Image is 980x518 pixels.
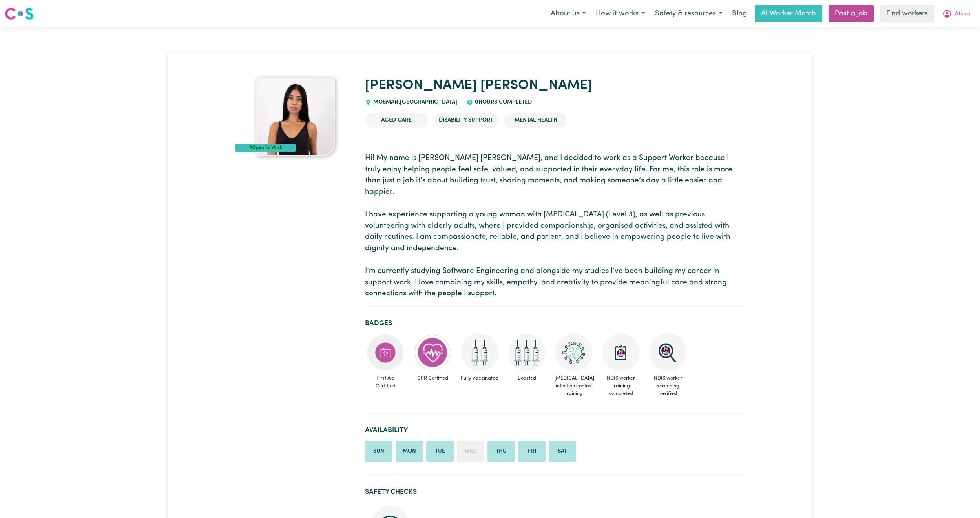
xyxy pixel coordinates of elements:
[459,371,500,385] span: Fully vaccinated
[553,371,594,400] span: [MEDICAL_DATA] infection control training
[365,113,428,128] li: Aged Care
[365,79,592,93] a: [PERSON_NAME] [PERSON_NAME]
[426,441,454,462] li: Available on Tuesday
[371,99,457,105] span: MOSMAN , [GEOGRAPHIC_DATA]
[365,426,744,434] h2: Availability
[648,371,688,400] span: NDIS worker screening verified
[508,334,546,371] img: Care and support worker has received booster dose of COVID-19 vaccination
[755,5,822,22] a: AI Worker Match
[955,10,970,18] span: Atima
[235,78,356,156] a: Maria Alejandra's profile picture'#OpenForWork
[555,334,593,371] img: CS Academy: COVID-19 Infection Control Training course completed
[396,441,423,462] li: Available on Monday
[414,334,451,371] img: Care and support worker has completed CPR Certification
[256,78,335,156] img: Maria Alejandra
[5,7,34,21] img: Careseekers logo
[487,441,515,462] li: Available on Thursday
[937,5,975,22] button: My Account
[5,5,34,23] a: Careseekers logo
[412,371,453,385] span: CPR Certified
[506,371,547,385] span: Boosted
[829,5,874,22] a: Post a job
[504,113,567,128] li: Mental Health
[365,319,744,327] h2: Badges
[235,144,296,152] div: #OpenForWork
[434,113,498,128] li: Disability Support
[546,5,591,22] button: About us
[365,371,406,393] span: First Aid Certified
[365,153,744,300] p: Hi! My name is [PERSON_NAME] [PERSON_NAME], and I decided to work as a Support Worker because I t...
[365,488,744,496] h2: Safety Checks
[600,371,641,400] span: NDIS worker training completed
[365,441,392,462] li: Available on Sunday
[518,441,546,462] li: Available on Friday
[461,334,498,371] img: Care and support worker has received 2 doses of COVID-19 vaccine
[473,99,532,105] span: 0 hours completed
[650,5,727,22] button: Safety & resources
[727,5,752,22] a: Blog
[602,334,640,371] img: CS Academy: Introduction to NDIS Worker Training course completed
[549,441,576,462] li: Available on Saturday
[457,441,484,462] li: Unavailable on Wednesday
[880,5,934,22] a: Find workers
[591,5,650,22] button: How it works
[367,334,404,371] img: Care and support worker has completed First Aid Certification
[649,334,687,371] img: NDIS Worker Screening Verified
